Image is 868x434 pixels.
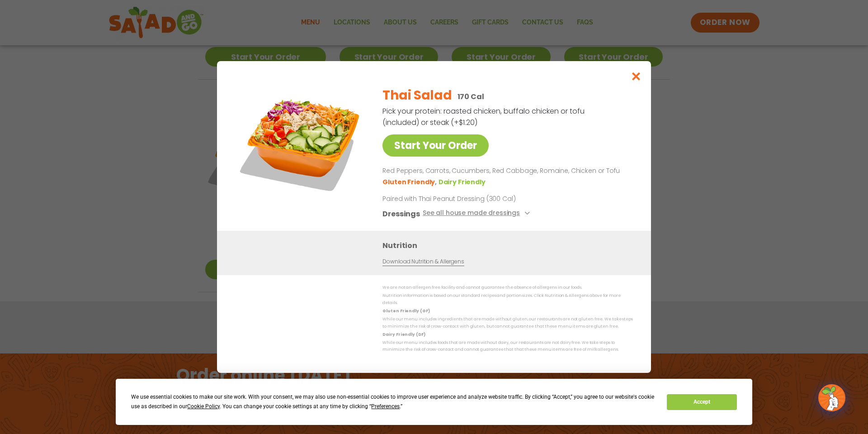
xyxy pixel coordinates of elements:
h2: Thai Salad [382,86,452,105]
p: While our menu includes foods that are made without dairy, our restaurants are not dairy free. We... [382,339,633,353]
span: Cookie Policy [187,403,220,410]
strong: Gluten Friendly (GF) [382,308,429,314]
img: wpChatIcon [819,385,844,410]
button: See all house made dressings [423,208,533,219]
div: We use essential cookies to make our site work. With your consent, we may also use non-essential ... [131,392,656,411]
p: Paired with Thai Peanut Dressing (300 Cal) [382,194,550,204]
strong: Dairy Friendly (DF) [382,332,425,337]
button: Accept [667,394,736,410]
a: Start Your Order [382,134,489,157]
button: Close modal [622,61,651,91]
p: While our menu includes ingredients that are made without gluten, our restaurants are not gluten ... [382,316,633,330]
img: Featured product photo for Thai Salad [237,79,364,206]
span: Preferences [371,403,400,410]
p: Pick your protein: roasted chicken, buffalo chicken or tofu (included) or steak (+$1.20) [382,105,586,128]
li: Gluten Friendly [382,177,438,187]
a: Download Nutrition & Allergens [382,258,464,266]
h3: Nutrition [382,240,637,251]
p: Nutrition information is based on our standard recipes and portion sizes. Click Nutrition & Aller... [382,292,633,306]
p: 170 Cal [458,91,484,102]
h3: Dressings [382,208,420,219]
p: We are not an allergen free facility and cannot guarantee the absence of allergens in our foods. [382,284,633,291]
div: Cookie Consent Prompt [116,379,752,425]
p: Red Peppers, Carrots, Cucumbers, Red Cabbage, Romaine, Chicken or Tofu [382,166,629,176]
li: Dairy Friendly [439,177,487,187]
